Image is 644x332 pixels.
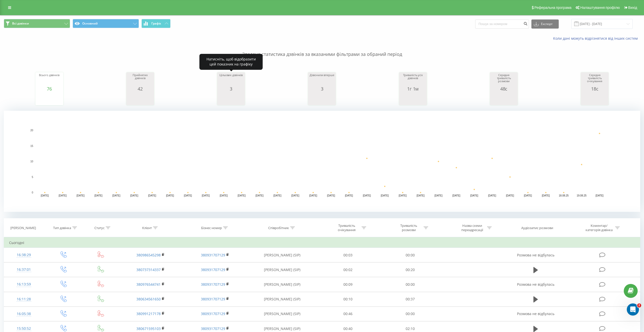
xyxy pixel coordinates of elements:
[491,86,516,91] div: 48с
[582,86,607,91] div: 18с
[345,194,353,197] text: [DATE]
[136,267,161,272] a: 380737314337
[317,248,379,262] td: 00:03
[9,294,39,304] div: 16:11:28
[333,224,360,232] div: Тривалість очікування
[580,6,620,10] span: Налаштування профілю
[37,74,62,86] div: Всього дзвінків
[218,91,244,106] svg: A chart.
[247,292,317,306] td: [PERSON_NAME] (SIP)
[309,86,335,91] div: 3
[395,224,422,232] div: Тривалість розмови
[381,194,389,197] text: [DATE]
[12,21,29,26] span: Всі дзвінки
[4,111,640,212] svg: A chart.
[379,277,441,292] td: 00:00
[379,306,441,321] td: 00:00
[9,309,39,319] div: 16:05:38
[199,54,263,70] div: Натисніть, щоб відобразити цей показник на графіку
[136,297,161,301] a: 380634561650
[517,253,554,257] span: Розмова не відбулась
[220,194,228,197] text: [DATE]
[400,74,426,86] div: Тривалість усіх дзвінків
[151,22,161,25] span: Графік
[53,226,71,230] div: Тип дзвінка
[128,74,153,86] div: Прийнятих дзвінків
[73,19,139,28] button: Основний
[327,194,335,197] text: [DATE]
[559,194,569,197] text: 18.08.25
[32,191,33,194] text: 0
[32,176,33,179] text: 5
[136,311,161,316] a: 380991217178
[201,311,225,316] a: 380931707129
[201,267,225,272] a: 380931707129
[517,282,554,287] span: Розмова не відбулась
[517,311,554,316] span: Розмова не відбулась
[399,194,407,197] text: [DATE]
[309,74,335,86] div: Дзвонили вперше
[166,194,174,197] text: [DATE]
[582,74,607,86] div: Середня тривалість очікування
[379,292,441,306] td: 00:37
[273,194,281,197] text: [DATE]
[309,91,335,106] svg: A chart.
[112,194,120,197] text: [DATE]
[201,253,225,257] a: 380931707129
[400,86,426,91] div: 1г 1м
[553,36,640,41] a: Коли дані можуть відрізнятися вiд інших систем
[247,248,317,262] td: [PERSON_NAME] (SIP)
[41,194,49,197] text: [DATE]
[434,194,443,197] text: [DATE]
[37,86,62,91] div: 76
[417,194,425,197] text: [DATE]
[363,194,371,197] text: [DATE]
[94,226,105,230] div: Статус
[218,86,244,91] div: 3
[37,91,62,106] div: A chart.
[130,194,138,197] text: [DATE]
[317,277,379,292] td: 00:09
[470,194,478,197] text: [DATE]
[317,306,379,321] td: 00:46
[491,91,516,106] div: A chart.
[4,41,640,58] p: Зведена статистика дзвінків за вказаними фільтрами за обраний період
[238,194,246,197] text: [DATE]
[247,306,317,321] td: [PERSON_NAME] (SIP)
[628,6,637,10] span: Вихід
[30,145,33,147] text: 15
[9,250,39,260] div: 16:38:29
[475,19,529,29] input: Пошук за номером
[531,19,559,29] button: Експорт
[584,224,614,232] div: Коментар/категорія дзвінка
[59,194,67,197] text: [DATE]
[488,194,496,197] text: [DATE]
[202,194,210,197] text: [DATE]
[452,194,461,197] text: [DATE]
[136,253,161,257] a: 380986545298
[128,86,153,91] div: 42
[268,226,289,230] div: Співробітник
[291,194,299,197] text: [DATE]
[201,226,222,230] div: Бізнес номер
[317,262,379,277] td: 00:02
[577,194,587,197] text: 19.08.25
[595,194,604,197] text: [DATE]
[136,326,161,331] a: 380671595103
[77,194,85,197] text: [DATE]
[94,194,102,197] text: [DATE]
[524,194,532,197] text: [DATE]
[128,91,153,106] svg: A chart.
[491,74,516,86] div: Середня тривалість розмови
[459,224,486,232] div: Назва схеми переадресації
[309,194,317,197] text: [DATE]
[9,265,39,275] div: 16:37:01
[400,91,426,106] div: A chart.
[379,248,441,262] td: 00:00
[148,194,156,197] text: [DATE]
[627,303,639,316] iframe: Intercom live chat
[521,226,553,230] div: Аудіозапис розмови
[4,19,70,28] button: Всі дзвінки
